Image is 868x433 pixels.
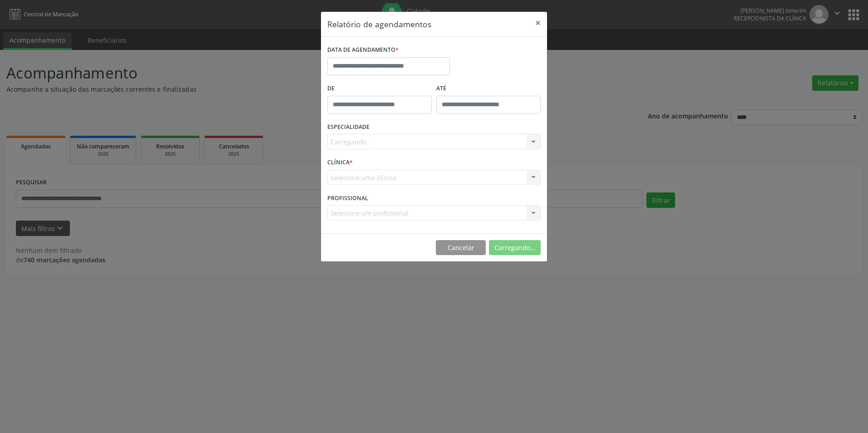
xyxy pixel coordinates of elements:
label: DATA DE AGENDAMENTO [327,43,399,57]
label: CLÍNICA [327,156,353,170]
button: Cancelar [436,240,486,256]
label: ESPECIALIDADE [327,120,370,134]
label: ATÉ [436,82,541,96]
label: De [327,82,432,96]
button: Carregando... [489,240,541,256]
label: PROFISSIONAL [327,191,368,205]
h5: Relatório de agendamentos [327,18,431,30]
button: Close [529,12,547,34]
